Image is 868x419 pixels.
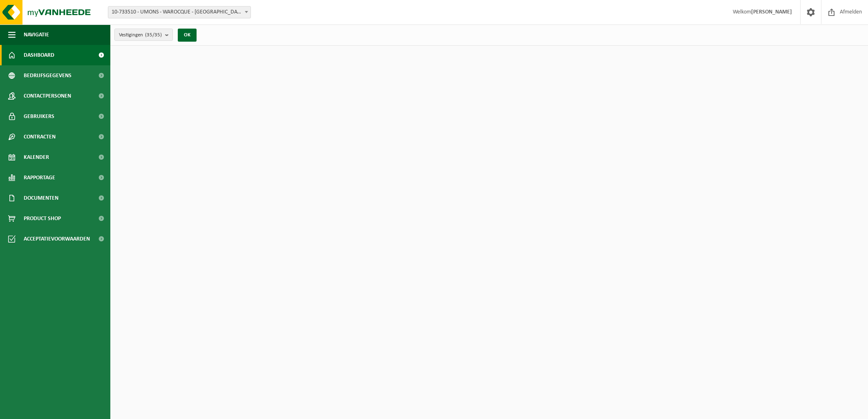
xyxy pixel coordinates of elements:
span: Rapportage [24,167,55,188]
span: Vestigingen [119,29,162,41]
span: Navigatie [24,25,49,45]
span: 10-733510 - UMONS - WAROCQUE - MONS [108,6,251,18]
span: Contactpersonen [24,86,71,106]
span: 10-733510 - UMONS - WAROCQUE - MONS [108,7,251,18]
span: Dashboard [24,45,54,65]
button: OK [178,29,197,42]
span: Acceptatievoorwaarden [24,229,90,249]
span: Documenten [24,188,58,208]
span: Kalender [24,147,49,167]
span: Gebruikers [24,106,54,127]
span: Product Shop [24,208,61,229]
count: (35/35) [145,32,162,38]
span: Bedrijfsgegevens [24,65,72,86]
button: Vestigingen(35/35) [114,29,173,41]
span: Contracten [24,127,56,147]
strong: [PERSON_NAME] [751,9,792,15]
